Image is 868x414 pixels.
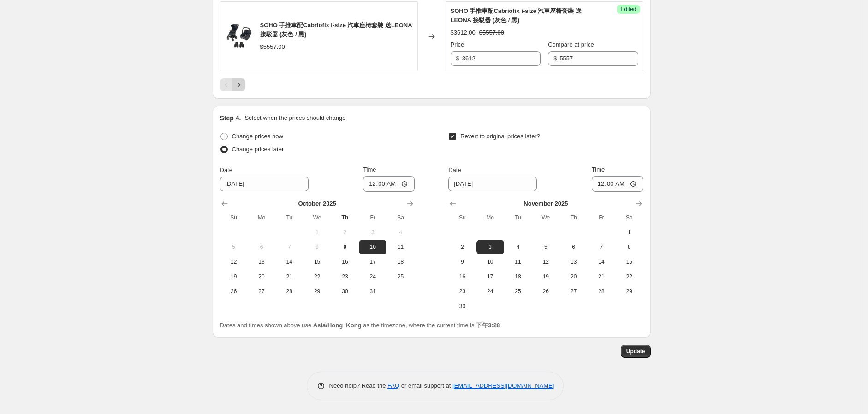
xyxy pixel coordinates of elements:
button: Sunday October 26 2025 [220,284,248,299]
th: Thursday [331,210,359,225]
button: Saturday November 1 2025 [615,225,643,240]
th: Wednesday [303,210,331,225]
span: 27 [251,288,272,295]
th: Monday [476,210,504,225]
button: Monday October 27 2025 [248,284,275,299]
span: Change prices now [232,133,283,140]
span: 6 [563,243,583,251]
span: 8 [619,243,639,251]
span: SOHO 手推車配Cabriofix i-size 汽車座椅套裝 送LEONA 接駁器 (灰色 / 黑) [451,7,582,24]
button: Saturday November 29 2025 [615,284,643,299]
button: Wednesday November 26 2025 [532,284,559,299]
button: Wednesday October 15 2025 [303,254,331,269]
button: Wednesday October 8 2025 [303,240,331,254]
span: 13 [251,258,272,266]
button: Thursday November 13 2025 [559,254,587,269]
span: Sa [390,214,410,221]
div: $5557.00 [260,42,285,52]
button: Tuesday November 18 2025 [504,269,532,284]
button: Wednesday November 19 2025 [532,269,559,284]
button: Today Thursday October 9 2025 [331,240,359,254]
input: 10/9/2025 [448,177,537,191]
button: Friday October 31 2025 [359,284,386,299]
span: Compare at price [548,41,594,48]
span: Fr [591,214,612,221]
button: Wednesday October 1 2025 [303,225,331,240]
button: Show next month, November 2025 [404,197,416,210]
button: Friday November 7 2025 [588,240,615,254]
span: We [535,214,556,221]
span: Need help? Read the [329,382,388,389]
span: 15 [619,258,639,266]
span: 23 [452,288,472,295]
button: Friday October 10 2025 [359,240,386,254]
th: Thursday [559,210,587,225]
p: Select when the prices should change [244,113,345,123]
button: Wednesday November 5 2025 [532,240,559,254]
span: 4 [390,229,410,236]
button: Sunday October 5 2025 [220,240,248,254]
span: 21 [591,273,612,280]
button: Friday October 3 2025 [359,225,386,240]
button: Sunday November 2 2025 [448,240,476,254]
span: Time [592,166,605,173]
span: 24 [363,273,383,280]
button: Monday November 10 2025 [476,254,504,269]
button: Sunday November 30 2025 [448,299,476,313]
button: Monday November 17 2025 [476,269,504,284]
span: 11 [390,243,410,251]
th: Wednesday [532,210,559,225]
span: 2 [452,243,472,251]
span: 25 [508,288,528,295]
span: Update [626,348,645,355]
button: Monday October 20 2025 [248,269,275,284]
span: We [307,214,327,221]
span: Edited [620,6,636,13]
th: Sunday [220,210,248,225]
span: Time [363,166,376,173]
span: 11 [508,258,528,266]
button: Friday November 14 2025 [588,254,615,269]
span: 26 [224,288,244,295]
span: Date [220,166,232,173]
span: 10 [363,243,383,251]
div: $3612.00 [451,28,476,37]
span: 29 [307,288,327,295]
button: Saturday October 4 2025 [386,225,414,240]
span: SOHO 手推車配Cabriofix i-size 汽車座椅套裝 送LEONA 接駁器 (灰色 / 黑) [260,22,412,38]
button: Thursday October 16 2025 [331,254,359,269]
button: Thursday November 20 2025 [559,269,587,284]
button: Friday October 17 2025 [359,254,386,269]
span: 19 [224,273,244,280]
span: 2 [335,229,355,236]
span: 19 [535,273,556,280]
th: Friday [359,210,386,225]
button: Monday November 3 2025 [476,240,504,254]
span: 23 [335,273,355,280]
button: Saturday October 25 2025 [386,269,414,284]
button: Friday November 28 2025 [588,284,615,299]
button: Sunday November 23 2025 [448,284,476,299]
span: Tu [279,214,299,221]
button: Wednesday November 12 2025 [532,254,559,269]
span: 17 [480,273,500,280]
span: 6 [251,243,272,251]
th: Saturday [386,210,414,225]
b: 下午3:28 [476,322,500,329]
span: 3 [480,243,500,251]
button: Saturday November 22 2025 [615,269,643,284]
span: $ [553,55,557,62]
span: Th [335,214,355,221]
span: 24 [480,288,500,295]
button: Sunday November 9 2025 [448,254,476,269]
span: 20 [563,273,583,280]
span: Change prices later [232,146,284,153]
button: Show previous month, October 2025 [446,197,459,210]
span: 22 [619,273,639,280]
nav: Pagination [220,78,245,91]
span: 22 [307,273,327,280]
span: 30 [452,302,472,310]
button: Saturday October 11 2025 [386,240,414,254]
span: 30 [335,288,355,295]
button: Show next month, December 2025 [632,197,645,210]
